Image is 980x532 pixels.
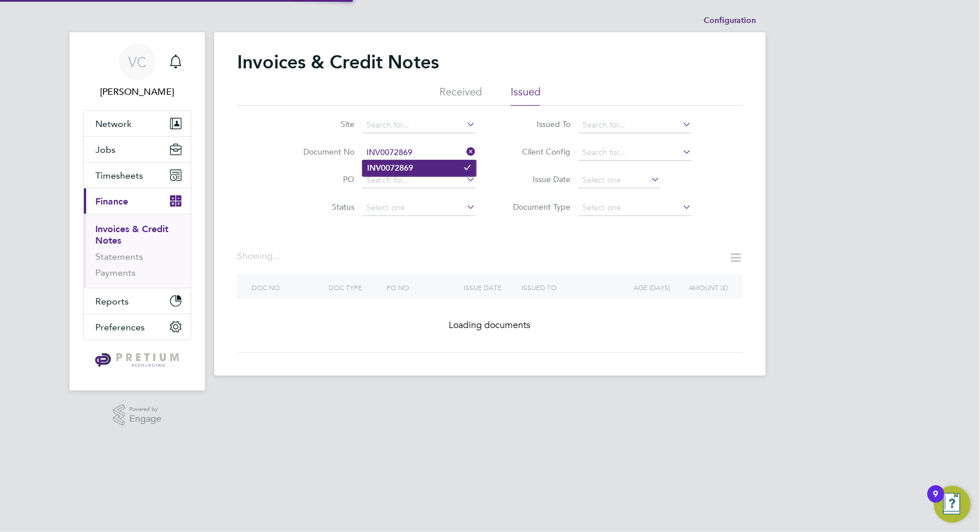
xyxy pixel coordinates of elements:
[84,214,191,288] div: Finance
[70,32,205,391] nav: Main navigation
[95,251,143,262] a: Statements
[511,85,541,106] li: Issued
[128,55,146,70] span: VC
[288,147,354,157] label: Document No
[113,404,162,426] a: Powered byEngage
[439,85,482,106] li: Received
[95,223,168,246] a: Invoices & Credit Notes
[578,117,692,133] input: Search for...
[95,196,128,207] span: Finance
[934,486,971,523] button: Open Resource Center, 9 new notifications
[84,137,191,162] button: Jobs
[362,172,476,188] input: Search for...
[578,172,660,188] input: Select one
[704,9,757,32] li: Configuration
[95,144,115,155] span: Jobs
[129,414,161,424] span: Engage
[933,494,939,509] div: 9
[92,352,182,370] img: pretium-logo-retina.png
[84,314,191,340] button: Preferences
[578,200,692,216] input: Select one
[504,174,570,184] label: Issue Date
[504,119,570,129] label: Issued To
[504,147,570,157] label: Client Config
[95,267,136,278] a: Payments
[578,145,692,161] input: Search for...
[95,322,145,333] span: Preferences
[362,117,476,133] input: Search for...
[288,119,354,129] label: Site
[504,202,570,212] label: Document Type
[95,118,132,129] span: Network
[84,163,191,188] button: Timesheets
[288,174,354,184] label: PO
[273,250,280,262] span: ...
[84,111,191,136] button: Network
[237,51,439,74] h2: Invoices & Credit Notes
[84,188,191,214] button: Finance
[129,404,161,414] span: Powered by
[83,44,191,99] a: VC[PERSON_NAME]
[367,163,413,173] b: INV0072869
[84,288,191,314] button: Reports
[83,352,191,370] a: Go to home page
[83,85,191,99] span: Valentina Cerulli
[95,296,129,307] span: Reports
[362,145,476,161] input: Search for...
[288,202,354,212] label: Status
[362,200,476,216] input: Select one
[237,250,282,263] div: Showing
[95,170,143,181] span: Timesheets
